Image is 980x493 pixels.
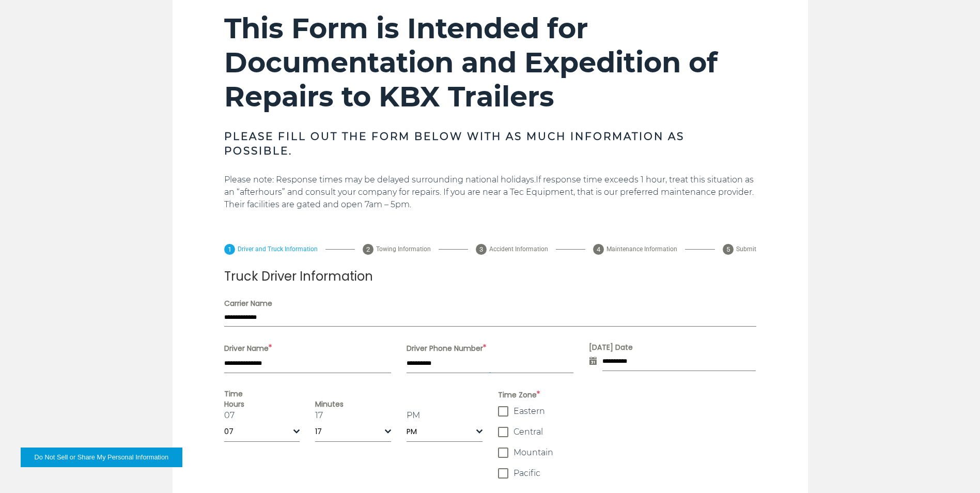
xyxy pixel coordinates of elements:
label: Central [498,427,756,437]
a: 07 [224,410,235,420]
span: Mountain [514,448,553,458]
span: 07 [224,422,294,441]
span: Please note: Response times may be delayed surrounding national holidays. [224,175,536,184]
span: 17 [315,422,385,441]
div: Pagination [224,244,756,255]
h2: This Form is Intended for Documentation and Expedition of Repairs to KBX Trailers [224,11,756,114]
span: 17 [315,422,391,442]
h2: Truck Driver Information [224,270,756,283]
span: Accident Information [489,244,548,254]
span: PM [407,422,476,441]
span: Pacific [514,468,540,479]
label: Minutes [315,399,391,409]
a: 17 [315,410,323,420]
span: Time Zone [498,389,756,401]
span: Maintenance Information [606,244,677,254]
span: Towing Information [376,244,431,254]
label: Pacific [498,468,756,479]
span: If response time exceeds 1 hour, treat this situation as an “afterhours” and consult your company... [224,175,754,209]
label: Hours [224,399,300,409]
span: Submit [736,244,756,254]
label: Mountain [498,448,756,458]
button: Do Not Sell or Share My Personal Information [21,448,182,467]
h3: PLEASE FILL OUT THE FORM BELOW WITH AS MUCH INFORMATION AS POSSIBLE. [224,129,756,158]
label: Eastern [498,406,756,417]
iframe: Chat Widget [928,443,980,493]
a: PM [407,410,420,420]
span: 07 [224,422,300,442]
span: PM [407,422,483,442]
span: Eastern [514,406,545,417]
span: Driver and Truck Information [238,244,318,254]
span: Central [514,427,543,437]
label: Time [224,389,483,399]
